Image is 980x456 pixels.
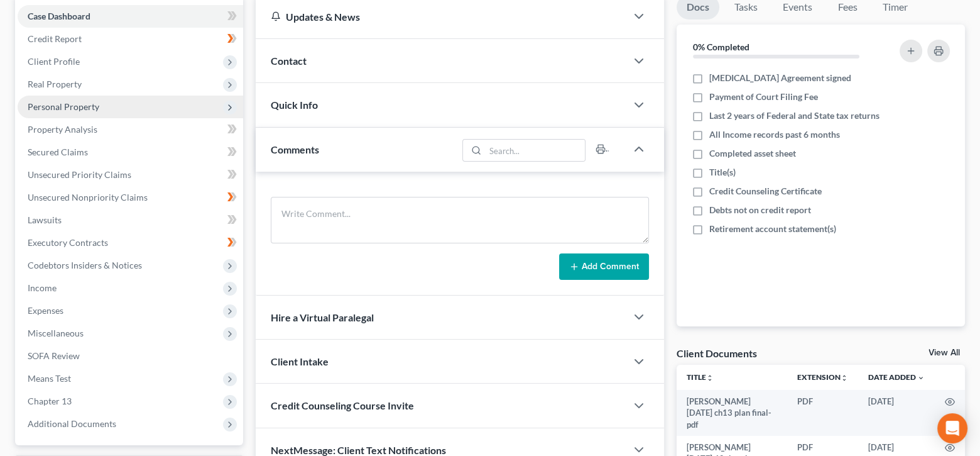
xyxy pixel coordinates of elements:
[858,390,935,436] td: [DATE]
[917,374,925,382] i: expand_more
[271,10,611,23] div: Updates & News
[28,79,82,89] span: Real Property
[271,99,318,111] span: Quick Info
[928,348,960,357] a: View All
[271,399,414,411] span: Credit Counseling Course Invite
[271,143,319,155] span: Comments
[28,169,131,180] span: Unsecured Priority Claims
[18,28,243,50] a: Credit Report
[28,11,90,21] span: Case Dashboard
[937,413,967,443] div: Open Intercom Messenger
[559,253,649,280] button: Add Comment
[677,390,787,436] td: [PERSON_NAME] [DATE] ch13 plan final-pdf
[18,164,243,186] a: Unsecured Priority Claims
[28,305,63,316] span: Expenses
[18,209,243,231] a: Lawsuits
[693,42,749,52] strong: 0% Completed
[868,372,925,382] a: Date Added expand_more
[28,418,116,429] span: Additional Documents
[709,166,736,179] span: Title(s)
[18,5,243,28] a: Case Dashboard
[28,192,148,203] span: Unsecured Nonpriority Claims
[706,374,714,382] i: unfold_more
[709,91,818,103] span: Payment of Court Filing Fee
[28,101,99,112] span: Personal Property
[28,328,84,338] span: Miscellaneous
[709,204,811,216] span: Debts not on credit report
[271,55,307,67] span: Contact
[797,372,848,382] a: Extensionunfold_more
[28,396,72,406] span: Chapter 13
[677,347,757,360] div: Client Documents
[709,109,879,122] span: Last 2 years of Federal and State tax returns
[28,33,82,44] span: Credit Report
[28,373,71,384] span: Means Test
[486,140,585,161] input: Search...
[28,147,88,157] span: Secured Claims
[787,390,858,436] td: PDF
[28,260,142,270] span: Codebtors Insiders & Notices
[271,444,446,456] span: NextMessage: Client Text Notifications
[709,147,796,160] span: Completed asset sheet
[28,56,80,67] span: Client Profile
[18,231,243,254] a: Executory Contracts
[271,355,329,367] span: Client Intake
[28,214,62,225] span: Lawsuits
[18,141,243,164] a: Secured Claims
[28,237,108,248] span: Executory Contracts
[28,124,97,135] span: Property Analysis
[28,350,80,361] span: SOFA Review
[18,186,243,209] a: Unsecured Nonpriority Claims
[18,118,243,141] a: Property Analysis
[709,128,840,141] span: All Income records past 6 months
[18,345,243,367] a: SOFA Review
[709,185,822,197] span: Credit Counseling Certificate
[841,374,848,382] i: unfold_more
[271,311,374,323] span: Hire a Virtual Paralegal
[687,372,714,382] a: Titleunfold_more
[28,282,57,293] span: Income
[709,223,836,235] span: Retirement account statement(s)
[709,72,851,84] span: [MEDICAL_DATA] Agreement signed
